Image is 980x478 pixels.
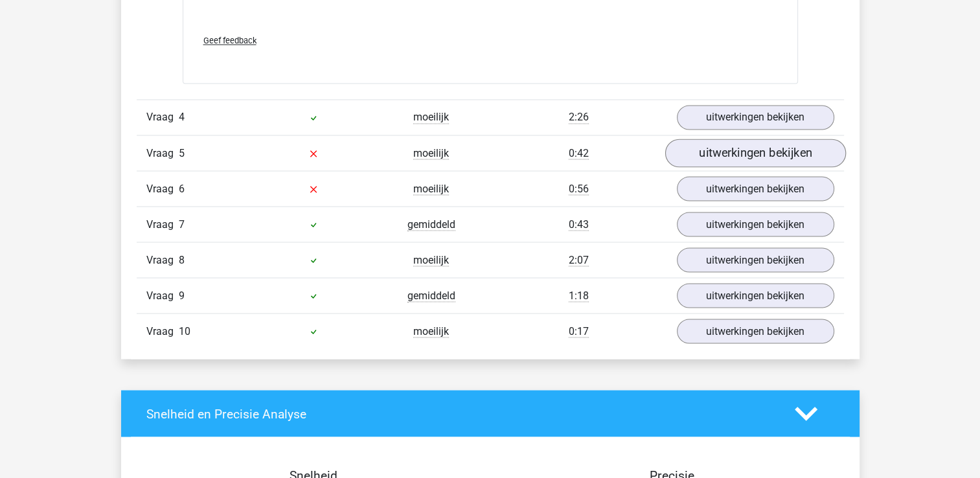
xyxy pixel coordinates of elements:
span: 2:26 [569,111,589,124]
a: uitwerkingen bekijken [665,139,845,168]
a: uitwerkingen bekijken [677,105,834,130]
span: 4 [179,111,185,123]
span: Vraag [146,216,179,232]
a: uitwerkingen bekijken [677,319,834,343]
h4: Snelheid en Precisie Analyse [146,406,775,421]
span: 6 [179,182,185,194]
span: moeilijk [413,324,449,337]
a: uitwerkingen bekijken [677,212,834,236]
span: Vraag [146,109,179,125]
span: Vraag [146,252,179,267]
span: 0:42 [569,146,589,159]
span: 2:07 [569,253,589,266]
a: uitwerkingen bekijken [677,176,834,201]
span: Vraag [146,181,179,196]
span: Vraag [146,323,179,339]
span: 8 [179,253,185,266]
span: 10 [179,324,190,337]
span: Vraag [146,288,179,303]
span: 0:43 [569,218,589,231]
span: moeilijk [413,146,449,159]
span: 7 [179,218,185,230]
span: gemiddeld [407,218,455,231]
span: 5 [179,146,185,159]
span: moeilijk [413,253,449,266]
span: moeilijk [413,111,449,124]
span: 9 [179,289,185,301]
span: 0:56 [569,182,589,195]
span: 0:17 [569,324,589,337]
span: 1:18 [569,289,589,302]
span: gemiddeld [407,289,455,302]
span: Geef feedback [203,36,256,45]
span: Vraag [146,145,179,161]
a: uitwerkingen bekijken [677,247,834,272]
span: moeilijk [413,182,449,195]
a: uitwerkingen bekijken [677,283,834,308]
